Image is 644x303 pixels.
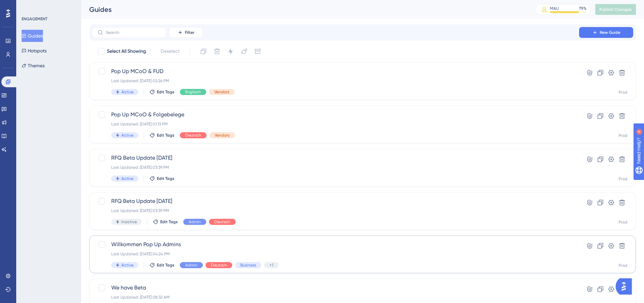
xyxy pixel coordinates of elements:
[157,176,174,181] span: Edit Tags
[189,219,201,225] span: Admin
[240,262,256,268] span: Business
[22,60,45,72] button: Themes
[619,90,627,95] div: Prod
[157,262,174,268] span: Edit Tags
[595,4,636,15] button: Publish Changes
[619,176,627,182] div: Prod
[619,263,627,268] div: Prod
[215,133,230,138] span: Vendors
[111,295,560,300] div: Last Updated: [DATE] 08:32 AM
[149,133,174,138] button: Edit Tags
[111,208,560,213] div: Last Updated: [DATE] 03:39 PM
[599,7,632,12] span: Publish Changes
[153,219,178,225] button: Edit Tags
[157,133,174,138] span: Edit Tags
[185,89,201,95] span: Englisch
[111,121,560,127] div: Last Updated: [DATE] 01:13 PM
[47,3,49,9] div: 4
[121,133,134,138] span: Active
[121,89,134,95] span: Active
[111,251,560,257] div: Last Updated: [DATE] 04:24 PM
[149,89,174,95] button: Edit Tags
[107,47,146,55] span: Select All Showing
[185,30,194,35] span: Filter
[160,219,178,225] span: Edit Tags
[211,262,227,268] span: Deutsch
[157,89,174,95] span: Edit Tags
[111,67,560,75] span: Pop Up MCoO & FUD
[22,30,43,42] button: Guides
[111,240,560,249] span: Willkommen Pop Up Admins
[214,89,229,95] span: Vendors
[149,176,174,181] button: Edit Tags
[121,176,134,181] span: Active
[111,284,560,292] span: We have Beta
[111,197,560,205] span: RFQ Beta Update [DATE]
[121,262,134,268] span: Active
[121,219,137,225] span: Inactive
[619,219,627,225] div: Prod
[600,30,620,35] span: New Guide
[111,154,560,162] span: RFQ Beta Update [DATE]
[579,27,633,38] button: New Guide
[185,133,201,138] span: Deutsch
[16,2,42,10] span: Need Help?
[89,5,519,14] div: Guides
[619,133,627,138] div: Prod
[106,30,161,35] input: Search
[169,27,203,38] button: Filter
[111,111,560,119] span: Pop Up MCoO & Folgebelege
[111,165,560,170] div: Last Updated: [DATE] 03:39 PM
[579,6,587,11] div: 79 %
[616,276,636,297] iframe: UserGuiding AI Assistant Launcher
[214,219,230,225] span: Deutsch
[550,6,559,11] div: MAU
[269,262,273,268] span: +1
[22,16,47,22] div: ENGAGEMENT
[154,45,186,57] button: Deselect
[149,262,174,268] button: Edit Tags
[111,78,560,84] div: Last Updated: [DATE] 02:26 PM
[185,262,197,268] span: Admin
[22,45,47,57] button: Hotspots
[161,47,180,55] span: Deselect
